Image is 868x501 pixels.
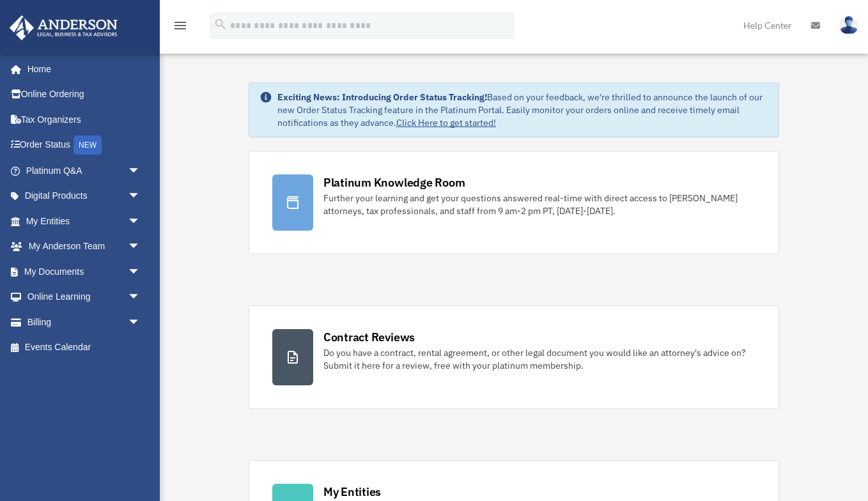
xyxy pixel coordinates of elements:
[128,234,153,260] span: arrow_drop_down
[9,259,160,284] a: My Documentsarrow_drop_down
[323,174,465,190] div: Platinum Knowledge Room
[128,158,153,184] span: arrow_drop_down
[9,158,160,183] a: Platinum Q&Aarrow_drop_down
[128,309,153,335] span: arrow_drop_down
[277,91,487,103] strong: Exciting News: Introducing Order Status Tracking!
[213,17,228,31] i: search
[249,151,779,254] a: Platinum Knowledge Room Further your learning and get your questions answered real-time with dire...
[128,259,153,285] span: arrow_drop_down
[9,309,160,335] a: Billingarrow_drop_down
[74,135,102,155] div: NEW
[173,18,188,33] i: menu
[249,305,779,409] a: Contract Reviews Do you have a contract, rental agreement, or other legal document you would like...
[128,183,153,210] span: arrow_drop_down
[323,329,415,345] div: Contract Reviews
[128,284,153,311] span: arrow_drop_down
[9,234,160,259] a: My Anderson Teamarrow_drop_down
[9,56,153,82] a: Home
[9,82,160,107] a: Online Ordering
[9,107,160,132] a: Tax Organizers
[323,346,756,372] div: Do you have a contract, rental agreement, or other legal document you would like an attorney's ad...
[9,335,160,360] a: Events Calendar
[277,91,768,129] div: Based on your feedback, we're thrilled to announce the launch of our new Order Status Tracking fe...
[6,15,121,40] img: Anderson Advisors Platinum Portal
[9,208,160,234] a: My Entitiesarrow_drop_down
[9,132,160,158] a: Order StatusNEW
[9,183,160,209] a: Digital Productsarrow_drop_down
[323,484,381,500] div: My Entities
[396,117,496,128] a: Click Here to get started!
[173,22,188,33] a: menu
[839,16,858,35] img: User Pic
[323,192,756,217] div: Further your learning and get your questions answered real-time with direct access to [PERSON_NAM...
[9,284,160,310] a: Online Learningarrow_drop_down
[128,208,153,235] span: arrow_drop_down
